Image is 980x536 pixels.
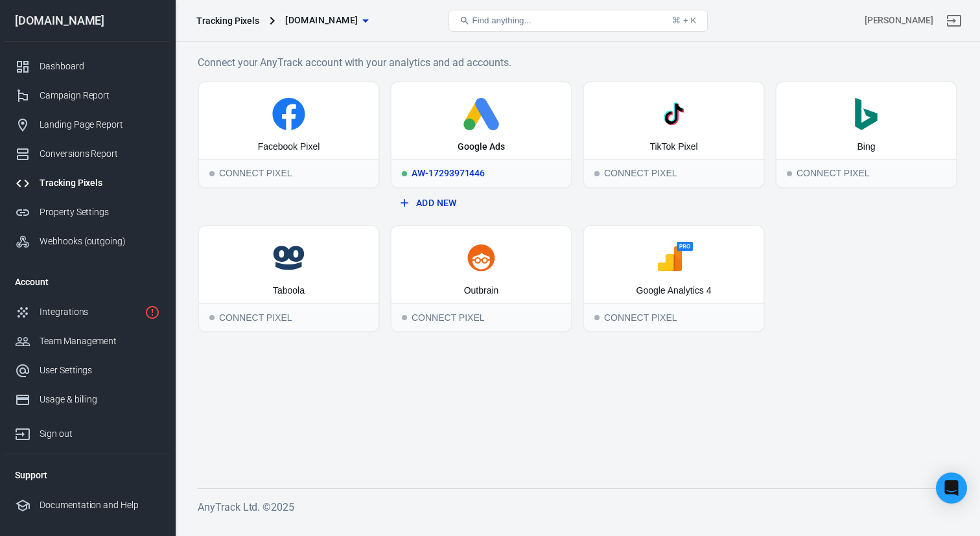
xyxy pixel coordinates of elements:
[594,315,600,320] span: Connect Pixel
[5,297,170,327] a: Integrations
[5,266,170,297] li: Account
[40,118,160,132] div: Landing Page Report
[5,460,170,491] li: Support
[40,334,160,348] div: Team Management
[258,141,320,154] div: Facebook Pixel
[40,364,160,377] div: User Settings
[391,159,571,187] div: AW-17293971446
[273,285,305,297] div: Taboola
[209,171,215,176] span: Connect Pixel
[391,303,571,331] div: Connect Pixel
[402,171,407,176] span: Running
[395,191,567,215] button: Add New
[776,159,956,187] div: Connect Pixel
[458,141,505,154] div: Google Ads
[209,315,215,320] span: Connect Pixel
[5,169,170,198] a: Tracking Pixels
[787,171,792,176] span: Connect Pixel
[672,16,696,25] div: ⌘ + K
[5,139,170,169] a: Conversions Report
[390,81,572,189] a: Google AdsRunningAW-17293971446
[40,305,139,319] div: Integrations
[5,110,170,139] a: Landing Page Report
[145,305,160,320] svg: 1 networks not verified yet
[198,225,380,332] button: TaboolaConnect PixelConnect Pixel
[583,225,765,332] button: Google Analytics 4Connect PixelConnect Pixel
[40,427,160,441] div: Sign out
[40,393,160,406] div: Usage & billing
[649,141,697,154] div: TikTok Pixel
[449,10,708,32] button: Find anything...⌘ + K
[5,81,170,110] a: Campaign Report
[775,81,957,189] button: BingConnect PixelConnect Pixel
[402,315,407,320] span: Connect Pixel
[196,14,259,27] div: Tracking Pixels
[584,159,764,187] div: Connect Pixel
[285,12,358,29] span: vitorama.com
[857,141,875,154] div: Bing
[40,176,160,190] div: Tracking Pixels
[583,81,765,189] button: TikTok PixelConnect PixelConnect Pixel
[198,81,380,189] button: Facebook PixelConnect PixelConnect Pixel
[40,498,160,512] div: Documentation and Help
[199,303,379,331] div: Connect Pixel
[5,414,170,449] a: Sign out
[472,16,531,25] span: Find anything...
[5,198,170,227] a: Property Settings
[5,227,170,256] a: Webhooks (outgoing)
[40,147,160,161] div: Conversions Report
[198,499,957,515] h6: AnyTrack Ltd. © 2025
[198,54,957,71] h6: Connect your AnyTrack account with your analytics and ad accounts.
[390,225,572,332] button: OutbrainConnect PixelConnect Pixel
[636,285,712,297] div: Google Analytics 4
[865,14,933,27] div: Account id: jKzc0AbW
[939,5,970,36] a: Sign out
[5,327,170,356] a: Team Management
[584,303,764,331] div: Connect Pixel
[40,235,160,248] div: Webhooks (outgoing)
[594,171,600,176] span: Connect Pixel
[5,15,170,27] div: [DOMAIN_NAME]
[280,8,373,32] button: [DOMAIN_NAME]
[40,89,160,102] div: Campaign Report
[5,52,170,81] a: Dashboard
[5,385,170,414] a: Usage & billing
[40,60,160,73] div: Dashboard
[464,285,499,297] div: Outbrain
[5,356,170,385] a: User Settings
[40,205,160,219] div: Property Settings
[199,159,379,187] div: Connect Pixel
[936,472,967,504] div: Open Intercom Messenger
